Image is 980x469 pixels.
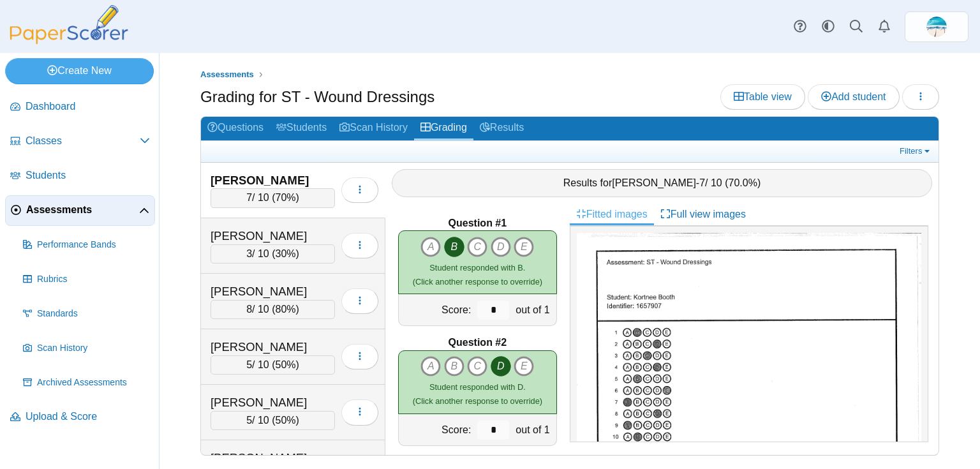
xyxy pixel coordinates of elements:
div: / 10 ( ) [211,300,335,319]
span: Rubrics [37,273,150,286]
span: 5 [246,415,252,426]
img: PaperScorer [5,5,133,44]
a: Assessments [5,195,155,226]
a: Table view [720,84,805,110]
div: [PERSON_NAME] [211,394,335,411]
span: Student responded with B. [429,263,525,272]
a: ps.H1yuw66FtyTk4FxR [905,11,969,42]
span: [PERSON_NAME] [612,177,696,188]
span: Scan History [37,342,150,355]
div: / 10 ( ) [211,244,335,264]
img: ps.H1yuw66FtyTk4FxR [926,17,947,37]
i: E [514,237,534,257]
div: Score: [399,414,474,445]
a: Alerts [870,13,898,41]
span: Table view [734,91,792,102]
b: Question #1 [449,216,507,230]
a: Students [270,117,333,140]
div: [PERSON_NAME] [211,172,335,189]
small: (Click another response to override) [413,382,542,406]
span: 50% [276,415,296,426]
b: Question #2 [449,336,507,350]
i: A [420,356,441,376]
a: Results [473,117,530,140]
span: 7 [699,177,705,188]
span: 5 [246,359,252,370]
i: E [514,356,534,376]
div: [PERSON_NAME] [211,339,335,355]
span: 3 [246,248,252,259]
a: Archived Assessments [18,368,155,398]
a: Rubrics [18,264,155,295]
i: C [467,356,487,376]
a: Add student [808,84,899,110]
span: 7 [246,192,252,203]
a: Standards [18,299,155,329]
div: [PERSON_NAME] [211,450,335,466]
div: Results for - / 10 ( ) [392,169,932,197]
a: Students [5,161,155,191]
div: / 10 ( ) [211,355,335,375]
i: A [420,237,441,257]
a: Scan History [333,117,414,140]
span: Students [26,168,150,182]
a: Upload & Score [5,402,155,433]
a: Classes [5,126,155,157]
span: Assessments [26,203,139,217]
span: Student responded with D. [429,382,526,392]
div: out of 1 [512,294,556,325]
span: Archived Assessments [37,376,150,389]
i: C [467,237,487,257]
div: out of 1 [512,414,556,445]
h1: Grading for ST - Wound Dressings [200,86,434,108]
span: Performance Bands [37,239,150,251]
a: Scan History [18,333,155,364]
a: PaperScorer [5,35,133,46]
span: Classes [26,134,140,148]
span: Chrissy Greenberg [926,17,947,37]
span: Add student [821,91,886,102]
div: / 10 ( ) [211,411,335,430]
i: B [444,237,464,257]
span: 50% [276,359,296,370]
div: Score: [399,294,474,325]
a: Questions [201,117,270,140]
div: [PERSON_NAME] [211,228,335,244]
a: Grading [414,117,473,140]
i: B [444,356,464,376]
i: D [491,237,511,257]
span: 80% [276,304,296,315]
div: [PERSON_NAME] [211,283,335,300]
small: (Click another response to override) [413,263,542,287]
span: Assessments [200,70,254,79]
div: / 10 ( ) [211,188,335,207]
i: D [491,356,511,376]
a: Create New [5,58,154,84]
a: Filters [896,145,935,158]
span: 70.0% [729,177,757,188]
span: Dashboard [26,100,150,114]
a: Performance Bands [18,230,155,260]
a: Full view images [654,204,752,225]
a: Assessments [197,67,257,83]
span: Upload & Score [26,410,150,424]
span: 70% [276,192,296,203]
a: Fitted images [570,204,654,225]
a: Dashboard [5,92,155,123]
span: 8 [246,304,252,315]
span: 30% [276,248,296,259]
span: Standards [37,308,150,320]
